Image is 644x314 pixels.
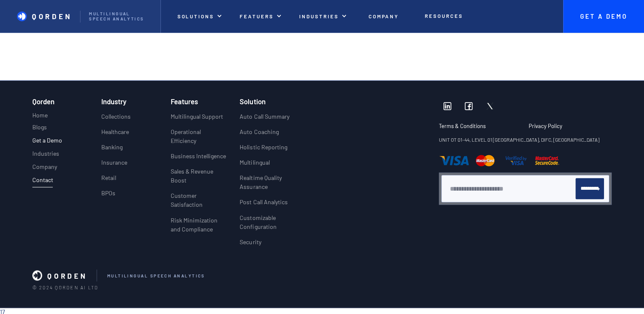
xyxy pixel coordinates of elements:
[32,124,47,131] p: Blogs
[240,127,278,136] p: Auto Coaching
[107,273,205,278] p: mULTILINGUAL sPEECH aNALYTICS
[101,173,116,188] a: Retail
[101,143,123,158] a: Banking
[240,197,287,206] p: Post Call Analytics
[240,213,309,231] p: Customizable Configuration
[240,173,309,191] p: Realtime Quality Assurance
[529,123,562,135] a: Privacy Policy
[240,13,274,19] p: Featuers
[101,158,127,167] p: Insurance
[32,284,612,290] p: © 2024 Qorden AI LTD
[101,173,116,182] p: Retail
[240,237,261,246] p: Security
[240,158,269,167] p: Multilingual
[171,151,226,160] p: Business Intelligence
[240,112,289,127] a: Auto Call Summary
[240,158,269,173] a: Multilingual
[32,124,47,134] a: Blogs
[299,13,338,19] p: Industries
[240,237,261,252] a: Security
[171,191,226,215] a: Customer Satisfaction
[449,178,604,199] form: Newsletter
[32,137,62,148] a: Get a Demo
[32,163,57,174] a: Company
[101,188,115,204] a: BPOs
[369,13,399,19] p: Company
[240,143,287,151] p: Holistic Reporting
[177,13,214,19] p: Solutions
[32,111,48,120] p: Home
[171,127,226,145] p: Operational Efficiency
[171,97,198,105] h3: Features
[101,127,129,136] p: Healthcare
[240,97,265,105] h3: Solution
[32,137,62,144] p: Get a Demo
[47,271,88,280] p: QORDEN
[171,127,226,151] a: Operational Efficiency
[101,158,127,173] a: Insurance
[171,191,226,209] p: Customer Satisfaction
[240,197,287,213] a: Post Call Analytics
[101,127,129,143] a: Healthcare
[171,215,226,240] a: Risk Minimization and Compliance
[89,11,151,22] p: Multilingual Speech analytics
[171,167,226,185] p: Sales & Revenue Boost
[240,127,278,143] a: Auto Coaching
[240,143,287,158] a: Holistic Reporting
[32,269,600,281] a: QORDENmULTILINGUAL sPEECH aNALYTICS
[572,13,635,20] p: Get A Demo
[439,123,522,135] a: Terms & Conditions
[101,112,131,121] p: Collections
[439,123,513,130] p: Terms & Conditions
[240,173,309,197] a: Realtime Quality Assurance
[171,215,226,233] p: Risk Minimization and Compliance
[171,167,226,191] a: Sales & Revenue Boost
[32,163,57,171] p: Company
[101,97,126,105] h3: Industry
[171,151,226,167] a: Business Intelligence
[32,150,59,161] a: Industries
[171,112,223,121] p: Multilingual Support
[101,112,131,127] a: Collections
[240,112,289,121] p: Auto Call Summary
[32,12,72,20] p: QORDEN
[32,177,53,184] p: Contact
[32,97,54,108] h3: Qorden
[32,111,48,121] a: Home
[32,150,59,157] p: Industries
[425,13,463,19] p: Resources
[529,123,562,130] p: Privacy Policy
[101,188,115,197] p: BPOs
[171,112,223,127] a: Multilingual Support
[101,143,123,151] p: Banking
[439,137,599,143] strong: UNIT OT 01-44, LEVEL 01 [GEOGRAPHIC_DATA], DIFC, [GEOGRAPHIC_DATA]
[32,177,53,187] a: Contact
[240,213,309,237] a: Customizable Configuration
